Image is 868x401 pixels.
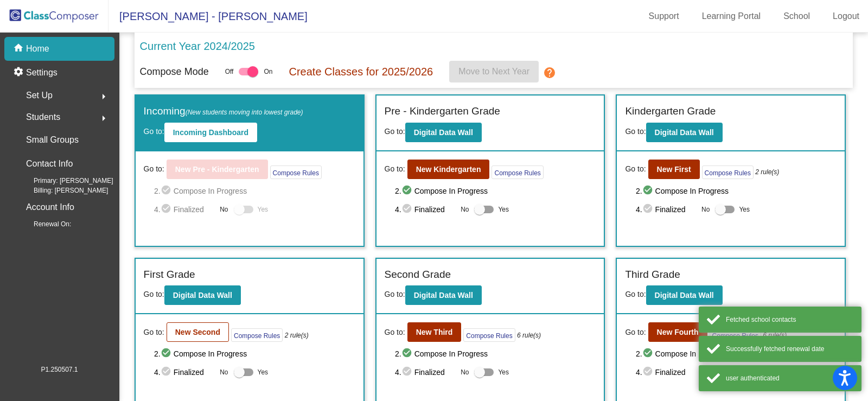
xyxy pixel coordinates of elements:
[144,267,195,283] label: First Grade
[167,160,268,179] button: New Pre - Kindergarten
[416,328,453,336] b: New Third
[154,347,355,360] span: 2. Compose In Progress
[710,328,761,342] button: Compose Rules
[657,328,699,336] b: New Fourth
[385,163,405,175] span: Go to:
[702,166,754,179] button: Compose Rules
[657,165,691,174] b: New First
[636,366,696,379] span: 4. Finalized
[395,184,596,198] span: 2. Compose In Progress
[258,366,269,379] span: Yes
[625,290,646,298] span: Go to:
[285,330,309,340] i: 2 rule(s)
[625,104,716,119] label: Kindergarten Grade
[625,127,646,136] span: Go to:
[175,328,220,336] b: New Second
[173,291,232,300] b: Digital Data Wall
[726,344,853,354] div: Successfully fetched renewal date
[26,200,74,215] p: Account Info
[625,267,680,283] label: Third Grade
[385,127,405,136] span: Go to:
[385,104,500,119] label: Pre - Kindergarten Grade
[646,123,723,142] button: Digital Data Wall
[401,203,414,216] mat-icon: check_circle
[636,203,696,216] span: 4. Finalized
[655,291,714,300] b: Digital Data Wall
[97,112,110,125] mat-icon: arrow_right
[220,367,228,377] span: No
[739,203,750,216] span: Yes
[636,347,837,360] span: 2. Compose In Progress
[140,38,255,54] p: Current Year 2024/2025
[636,184,837,198] span: 2. Compose In Progress
[173,128,248,137] b: Incoming Dashboard
[13,66,26,79] mat-icon: settings
[463,328,515,342] button: Compose Rules
[161,366,174,379] mat-icon: check_circle
[144,104,303,119] label: Incoming
[26,110,60,125] span: Students
[385,327,405,338] span: Go to:
[726,315,853,324] div: Fetched school contacts
[543,66,556,79] mat-icon: help
[26,156,73,171] p: Contact Info
[97,90,110,103] mat-icon: arrow_right
[824,8,868,25] a: Logout
[385,267,451,283] label: Second Grade
[140,65,209,79] p: Compose Mode
[385,290,405,298] span: Go to:
[258,203,269,216] span: Yes
[26,132,79,148] p: Small Groups
[167,322,229,342] button: New Second
[648,160,700,179] button: New First
[414,128,473,137] b: Digital Data Wall
[13,42,26,55] mat-icon: home
[498,366,509,379] span: Yes
[401,366,414,379] mat-icon: check_circle
[458,67,529,76] span: Move to Next Year
[16,186,108,195] span: Billing: [PERSON_NAME]
[231,328,283,342] button: Compose Rules
[154,203,214,216] span: 4. Finalized
[407,322,462,342] button: New Third
[161,347,174,360] mat-icon: check_circle
[164,285,241,305] button: Digital Data Wall
[498,203,509,216] span: Yes
[395,366,455,379] span: 4. Finalized
[401,347,414,360] mat-icon: check_circle
[26,42,49,55] p: Home
[395,347,596,360] span: 2. Compose In Progress
[640,8,688,25] a: Support
[225,67,234,77] span: Off
[395,203,455,216] span: 4. Finalized
[154,184,355,198] span: 2. Compose In Progress
[642,347,655,360] mat-icon: check_circle
[416,165,481,174] b: New Kindergarten
[642,366,655,379] mat-icon: check_circle
[642,203,655,216] mat-icon: check_circle
[655,128,714,137] b: Digital Data Wall
[646,285,723,305] button: Digital Data Wall
[186,109,303,116] span: (New students moving into lowest grade)
[461,367,469,377] span: No
[693,8,770,25] a: Learning Portal
[144,327,164,338] span: Go to:
[449,61,539,82] button: Move to Next Year
[701,205,710,214] span: No
[154,366,214,379] span: 4. Finalized
[755,167,779,177] i: 2 rule(s)
[144,127,164,136] span: Go to:
[161,184,174,198] mat-icon: check_circle
[405,285,482,305] button: Digital Data Wall
[517,330,541,340] i: 6 rule(s)
[16,176,113,186] span: Primary: [PERSON_NAME]
[401,184,414,198] mat-icon: check_circle
[220,205,228,214] span: No
[16,219,71,229] span: Renewal On:
[763,330,787,340] i: 6 rule(s)
[161,203,174,216] mat-icon: check_circle
[108,8,308,25] span: [PERSON_NAME] - [PERSON_NAME]
[492,166,543,179] button: Compose Rules
[405,123,482,142] button: Digital Data Wall
[144,163,164,175] span: Go to:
